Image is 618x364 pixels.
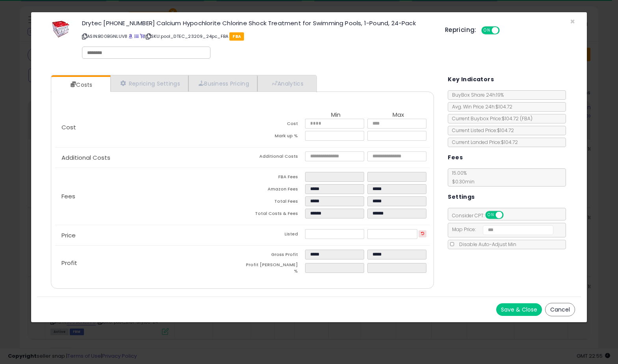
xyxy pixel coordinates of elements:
td: Cost [242,119,305,131]
td: Additional Costs [242,151,305,164]
a: BuyBox page [128,33,133,39]
span: × [570,16,575,27]
td: Total Fees [242,196,305,209]
button: Save & Close [496,303,542,316]
td: Amazon Fees [242,184,305,196]
p: Cost [55,124,242,131]
span: Map Price: [448,226,553,233]
span: Current Buybox Price: [448,115,532,122]
h5: Settings [448,192,475,202]
a: Your listing only [140,33,144,39]
span: OFF [503,212,515,218]
span: 15.00 % [448,170,475,185]
a: Analytics [257,75,316,91]
td: Total Costs & Fees [242,209,305,221]
p: ASIN: B00BGNLUV8 | SKU: pool_DTEC_23209_24pc_FBA [82,30,433,43]
button: Cancel [545,303,575,316]
td: Listed [242,229,305,241]
span: $104.72 [502,115,532,122]
h5: Fees [448,153,463,162]
a: Costs [51,77,110,93]
p: Fees [55,193,242,200]
a: All offer listings [134,33,139,39]
span: $0.30 min [448,178,475,185]
span: Disable Auto-Adjust Min [455,241,516,248]
span: ON [482,27,492,34]
td: Mark up % [242,131,305,143]
span: Current Listed Price: $104.72 [448,127,514,134]
h5: Repricing: [445,27,477,33]
h5: Key Indicators [448,75,494,84]
span: BuyBox Share 24h: 19% [448,91,504,98]
span: ( FBA ) [520,115,532,122]
a: Business Pricing [188,75,257,91]
span: ON [486,212,496,218]
img: 51KAx1lH3KL._SL60_.jpg [49,20,73,38]
p: Profit [55,260,242,266]
td: Gross Profit [242,250,305,262]
td: Profit [PERSON_NAME] % [242,262,305,276]
h3: Drytec [PHONE_NUMBER] Calcium Hypochlorite Chlorine Shock Treatment for Swimming Pools, 1-Pound, ... [82,20,433,26]
th: Max [367,112,430,119]
p: Price [55,232,242,239]
th: Min [305,112,367,119]
span: Current Landed Price: $104.72 [448,139,518,146]
td: FBA Fees [242,172,305,184]
span: Consider CPT: [448,212,514,219]
span: OFF [498,27,511,34]
span: FBA [229,32,244,41]
span: Avg. Win Price 24h: $104.72 [448,103,512,110]
a: Repricing Settings [110,75,188,91]
p: Additional Costs [55,155,242,161]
